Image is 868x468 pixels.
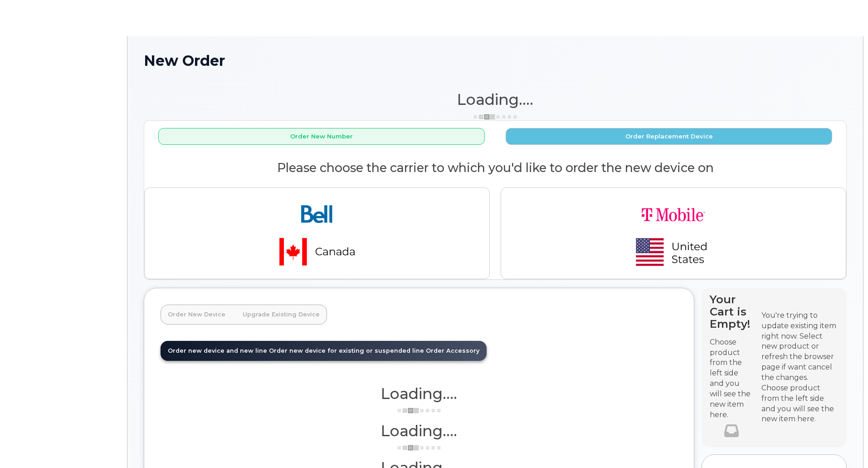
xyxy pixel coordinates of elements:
[168,347,267,354] span: Order new device and new line
[144,161,846,175] h2: Please choose the carrier to which you'd like to order the new device on
[144,53,847,69] h1: New Order
[235,305,327,325] a: Upgrade Existing Device
[396,444,442,451] img: ajax-loader-3a6953c30dc77f0bf724df975f13086db4f4c1262e45940f03d1251963f1bf2e.gif
[161,423,678,439] h1: Loading....
[269,347,424,354] span: Order new device for existing or suspended line
[710,293,753,330] h4: Your Cart is Empty!
[506,128,832,145] button: Order Replacement Device
[161,305,233,325] a: Order New Device
[761,383,839,424] div: Choose product from the left side and you will see the new item here.
[254,195,380,271] img: bell-18aeeabaf521bd2b78f928a02ee3b89e57356879d39bd386a17a7cccf8069aed.png
[161,385,678,402] h1: Loading....
[158,128,485,145] button: Order New Number
[396,407,442,414] img: ajax-loader-3a6953c30dc77f0bf724df975f13086db4f4c1262e45940f03d1251963f1bf2e.gif
[761,310,839,383] div: You're trying to update existing item right now. Select new product or refresh the browser page i...
[710,337,753,420] p: Choose product from the left side and you will see the new item here.
[473,113,518,120] img: ajax-loader-3a6953c30dc77f0bf724df975f13086db4f4c1262e45940f03d1251963f1bf2e.gif
[144,91,847,108] h1: Loading....
[426,347,479,354] span: Order Accessory
[610,195,737,271] img: t-mobile-78392d334a420d5b7f0e63d4fa81f6287a21d394dc80d677554bb55bbab1186f.png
